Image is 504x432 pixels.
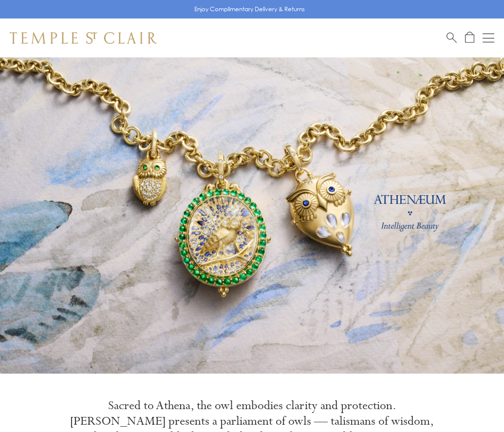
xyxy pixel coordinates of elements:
a: Search [447,32,457,44]
img: Temple St. Clair [10,32,157,44]
p: Enjoy Complimentary Delivery & Returns [194,4,305,14]
a: Open Shopping Bag [465,32,474,44]
button: Open navigation [483,32,494,44]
